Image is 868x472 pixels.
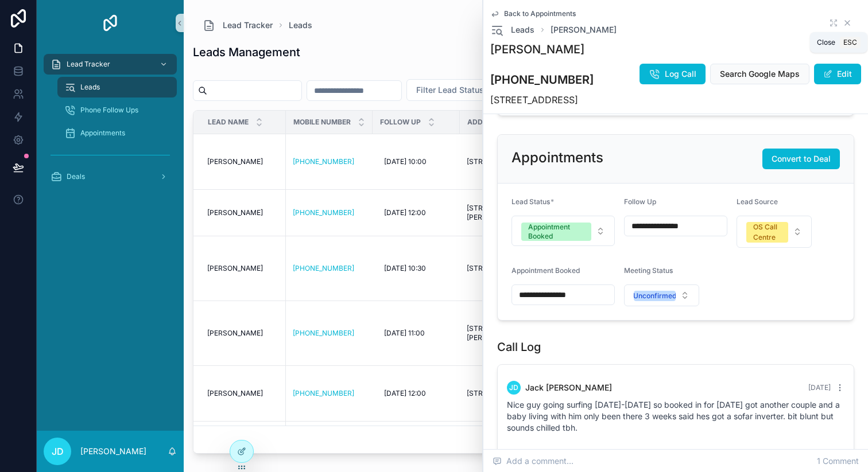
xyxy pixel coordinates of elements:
[624,197,656,206] span: Follow Up
[511,216,615,246] button: Select Button
[67,60,110,69] span: Lead Tracker
[379,324,453,342] a: [DATE] 11:00
[52,444,64,458] span: JD
[293,118,351,127] span: Mobile Number
[289,19,312,31] a: Leads
[640,64,706,84] button: Log Call
[406,79,507,101] button: Select Button
[490,71,594,88] h3: [PHONE_NUMBER]
[44,166,177,187] a: Deals
[467,204,552,222] a: [STREET_ADDRESS][PERSON_NAME]
[467,264,552,273] a: [STREET_ADDRESS]
[207,208,263,217] span: [PERSON_NAME]
[624,266,673,275] span: Meeting Status
[293,389,366,398] a: [PHONE_NUMBER]
[665,68,696,80] span: Log Call
[57,77,177,97] a: Leads
[737,197,778,206] span: Lead Source
[80,83,100,92] span: Leads
[293,389,354,398] a: [PHONE_NUMBER]
[293,157,366,166] a: [PHONE_NUMBER]
[293,208,366,217] a: [PHONE_NUMBER]
[710,64,809,84] button: Search Google Maps
[207,157,279,166] a: [PERSON_NAME]
[384,329,425,338] span: [DATE] 11:00
[384,264,426,273] span: [DATE] 10:30
[490,9,576,18] a: Back to Appointments
[193,44,300,60] h1: Leads Management
[509,383,518,392] span: JD
[57,123,177,143] a: Appointments
[762,149,840,169] button: Convert to Deal
[207,329,279,338] a: [PERSON_NAME]
[633,291,676,301] div: Unconfirmed
[511,266,580,275] span: Appointment Booked
[720,68,800,80] span: Search Google Maps
[467,324,552,342] a: [STREET_ADDRESS][PERSON_NAME]
[525,382,612,393] span: Jack [PERSON_NAME]
[841,38,859,47] span: Esc
[490,41,594,57] h1: [PERSON_NAME]
[293,157,354,166] a: [PHONE_NUMBER]
[380,118,421,127] span: Follow Up
[467,264,533,273] span: [STREET_ADDRESS]
[493,455,573,467] span: Add a comment...
[772,153,831,165] span: Convert to Deal
[293,264,366,273] a: [PHONE_NUMBER]
[817,455,859,467] span: 1 Comment
[207,264,279,273] a: [PERSON_NAME]
[490,23,534,37] a: Leads
[416,84,484,96] span: Filter Lead Status
[384,389,426,398] span: [DATE] 12:00
[207,329,263,338] span: [PERSON_NAME]
[44,54,177,75] a: Lead Tracker
[379,204,453,222] a: [DATE] 12:00
[379,384,453,403] a: [DATE] 12:00
[223,19,273,31] span: Lead Tracker
[202,18,273,32] a: Lead Tracker
[814,64,861,84] button: Edit
[207,389,263,398] span: [PERSON_NAME]
[80,106,138,115] span: Phone Follow Ups
[101,14,119,32] img: App logo
[504,9,576,18] span: Back to Appointments
[467,118,501,127] span: Address
[511,197,550,206] span: Lead Status
[207,264,263,273] span: [PERSON_NAME]
[384,157,427,166] span: [DATE] 10:00
[207,389,279,398] a: [PERSON_NAME]
[207,208,279,217] a: [PERSON_NAME]
[817,38,835,47] span: Close
[80,128,125,138] span: Appointments
[293,329,354,338] a: [PHONE_NUMBER]
[467,389,533,398] span: [STREET_ADDRESS]
[379,153,453,171] a: [DATE] 10:00
[490,93,594,107] h4: [STREET_ADDRESS]
[208,118,249,127] span: Lead Name
[80,446,146,457] p: [PERSON_NAME]
[379,259,453,278] a: [DATE] 10:30
[528,223,584,241] div: Appointment Booked
[467,157,533,166] span: [STREET_ADDRESS]
[511,149,603,167] h2: Appointments
[511,24,534,36] span: Leads
[293,329,366,338] a: [PHONE_NUMBER]
[753,222,781,243] div: OS Call Centre
[67,172,85,181] span: Deals
[497,339,541,355] h1: Call Log
[624,284,699,306] button: Select Button
[737,216,812,248] button: Select Button
[207,157,263,166] span: [PERSON_NAME]
[507,400,840,432] span: Nice guy going surfing [DATE]-[DATE] so booked in for [DATE] got another couple and a baby living...
[384,208,426,217] span: [DATE] 12:00
[808,383,831,392] span: [DATE]
[551,24,617,36] a: [PERSON_NAME]
[37,46,184,202] div: scrollable content
[293,264,354,273] a: [PHONE_NUMBER]
[293,208,354,217] a: [PHONE_NUMBER]
[467,389,552,398] a: [STREET_ADDRESS]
